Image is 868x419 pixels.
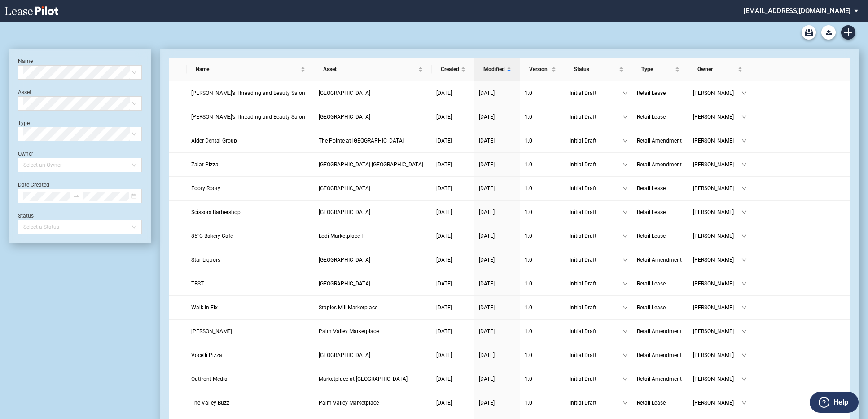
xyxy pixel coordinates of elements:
span: Retail Amendment [637,376,682,382]
span: Marketplace at Buckhead [319,376,408,382]
a: [DATE] [479,89,516,98]
span: [DATE] [479,400,495,406]
span: [DATE] [436,233,452,239]
a: [DATE] [436,232,470,241]
span: down [741,281,747,286]
span: Initial Draft [570,184,623,193]
button: Download Blank Form [821,25,836,40]
span: 1 . 0 [525,304,532,311]
span: [PERSON_NAME] [693,136,741,145]
a: Marketplace at [GEOGRAPHIC_DATA] [319,374,427,383]
span: [DATE] [479,185,495,192]
a: [GEOGRAPHIC_DATA] [319,112,427,121]
a: [DATE] [436,160,470,169]
a: Alder Dental Group [191,136,310,145]
span: [DATE] [436,352,452,358]
label: Owner [18,151,33,157]
a: [DATE] [479,398,516,407]
span: Retail Lease [637,304,666,311]
span: Retail Lease [637,114,666,120]
a: [DATE] [479,279,516,288]
th: Created [432,58,474,81]
span: 1 . 0 [525,257,532,263]
span: 1 . 0 [525,209,532,215]
a: [DATE] [436,398,470,407]
span: [DATE] [479,138,495,144]
a: 1.0 [525,112,561,121]
a: Palm Valley Marketplace [319,327,427,336]
a: [DATE] [479,327,516,336]
a: Retail Amendment [637,255,684,264]
span: Outfront Media [191,376,228,382]
span: [DATE] [479,209,495,215]
a: Retail Lease [637,398,684,407]
span: [DATE] [479,90,495,96]
span: [PERSON_NAME] [693,89,741,98]
a: Footy Rooty [191,184,310,193]
span: Initial Draft [570,351,623,360]
span: swap-right [73,193,79,199]
a: [DATE] [479,136,516,145]
span: [DATE] [436,209,452,215]
a: [PERSON_NAME]’s Threading and Beauty Salon [191,112,310,121]
span: 1 . 0 [525,138,532,144]
a: 1.0 [525,374,561,383]
a: [GEOGRAPHIC_DATA] [319,279,427,288]
span: 1 . 0 [525,352,532,358]
th: Status [565,58,632,81]
a: [GEOGRAPHIC_DATA] [GEOGRAPHIC_DATA] [319,160,427,169]
span: [PERSON_NAME] [693,374,741,383]
span: [PERSON_NAME] [693,279,741,288]
a: [GEOGRAPHIC_DATA] [319,208,427,217]
span: down [623,329,628,334]
span: Bella Luna [191,328,232,334]
span: down [623,400,628,406]
a: Retail Lease [637,89,684,98]
a: Retail Lease [637,112,684,121]
span: Retail Lease [637,233,666,239]
span: [DATE] [479,281,495,287]
span: Initial Draft [570,208,623,217]
a: [DATE] [479,160,516,169]
span: Initial Draft [570,303,623,312]
span: Initial Draft [570,398,623,407]
a: 1.0 [525,136,561,145]
span: Oak Park Plaza [319,257,370,263]
span: down [741,376,747,382]
a: Retail Lease [637,184,684,193]
span: Initial Draft [570,374,623,383]
span: Owner [697,65,736,74]
span: down [623,209,628,215]
span: down [741,138,747,143]
a: [DATE] [436,136,470,145]
span: down [623,352,628,358]
span: down [741,186,747,191]
a: Retail Lease [637,208,684,217]
span: Vocelli Pizza [191,352,222,358]
span: down [623,186,628,191]
a: Retail Lease [637,232,684,241]
span: [DATE] [436,138,452,144]
span: Initial Draft [570,255,623,264]
span: Modified [483,65,505,74]
span: 1 . 0 [525,114,532,120]
a: [DATE] [479,112,516,121]
span: 1 . 0 [525,161,532,168]
span: Retail Amendment [637,257,682,263]
span: [DATE] [436,400,452,406]
a: Vocelli Pizza [191,351,310,360]
span: Zalat Pizza [191,161,219,168]
span: Cinco Ranch [319,185,370,192]
a: 1.0 [525,303,561,312]
span: Retail Amendment [637,138,682,144]
span: 1 . 0 [525,328,532,334]
a: Retail Lease [637,303,684,312]
a: 1.0 [525,398,561,407]
a: [PERSON_NAME]’s Threading and Beauty Salon [191,89,310,98]
span: Staples Mill Marketplace [319,304,377,311]
a: The Pointe at [GEOGRAPHIC_DATA] [319,136,427,145]
th: Modified [474,58,520,81]
a: [DATE] [436,303,470,312]
span: [PERSON_NAME] [693,184,741,193]
span: Palm Valley Marketplace [319,400,379,406]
